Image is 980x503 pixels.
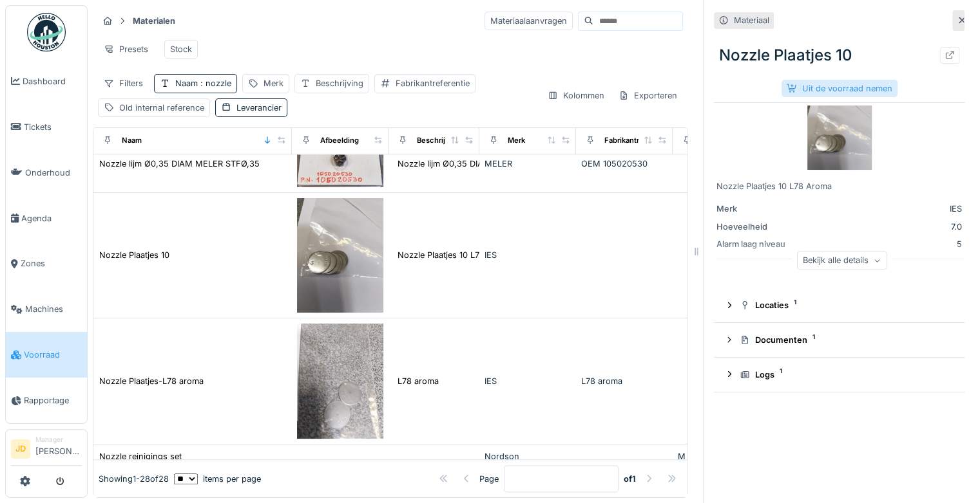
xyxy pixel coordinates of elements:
[6,59,87,104] a: Dashboard
[25,303,82,315] span: Machines
[99,473,169,485] div: Showing 1 - 28 of 28
[27,13,66,51] img: Badge_color-CXgf-gQk.svg
[719,293,959,317] summary: Locaties1
[508,135,525,146] div: Merk
[716,180,962,192] div: Nozzle Plaatjes 10 L78 Aroma
[99,375,204,387] div: Nozzle Plaatjes-L78 aroma
[297,198,383,313] img: Nozzle Plaatjes 10
[716,238,813,250] div: Alarm laag niveau
[99,158,260,170] div: Nozzle lijm Ø0,35 DIAM MELER STFØ,35
[119,102,204,114] div: Old internal reference
[818,238,962,250] div: 5
[35,435,82,444] div: Manager
[542,86,610,105] div: Kolommen
[807,105,872,170] img: Nozzle Plaatjes 10
[6,150,87,196] a: Onderhoud
[719,363,959,387] summary: Logs1
[417,135,461,146] div: Beschrijving
[316,77,363,89] div: Beschrijving
[35,435,82,462] li: [PERSON_NAME]
[734,14,769,26] div: Materiaal
[99,450,182,462] div: Nozzle reinigings set
[678,450,764,462] div: M reiniging
[23,75,82,87] span: Dashboard
[740,299,949,311] div: Locaties
[716,221,813,233] div: Hoeveelheid
[581,375,668,387] div: L78 aroma
[320,135,359,146] div: Afbeelding
[782,80,898,97] div: Uit de voorraad nemen
[740,334,949,346] div: Documenten
[128,15,180,27] strong: Materialen
[297,324,383,439] img: Nozzle Plaatjes-L78 aroma
[714,39,965,72] div: Nozzle Plaatjes 10
[236,102,282,114] div: Leverancier
[624,473,636,485] strong: of 1
[170,43,192,55] div: Stock
[604,135,671,146] div: Fabrikantreferentie
[818,221,962,233] div: 7.0
[613,86,683,105] div: Exporteren
[198,78,231,88] span: : nozzle
[6,287,87,333] a: Machines
[581,158,668,170] div: OEM 105020530
[398,375,439,387] div: L78 aroma
[6,378,87,423] a: Rapportage
[24,394,82,407] span: Rapportage
[485,12,573,30] div: Materiaalaanvragen
[6,104,87,150] a: Tickets
[98,40,154,59] div: Presets
[716,203,813,215] div: Merk
[174,473,261,485] div: items per page
[175,77,231,89] div: Naam
[398,249,513,261] div: Nozzle Plaatjes 10 L78 Aroma
[11,435,82,466] a: JD Manager[PERSON_NAME]
[818,203,962,215] div: IES
[6,332,87,378] a: Voorraad
[98,74,149,93] div: Filters
[11,439,30,459] li: JD
[6,241,87,287] a: Zones
[797,251,887,270] div: Bekijk alle details
[396,77,470,89] div: Fabrikantreferentie
[398,158,558,170] div: Nozzle lijm Ø0,35 DIAM MELER STFØ,35
[297,141,383,187] img: Nozzle lijm Ø0,35 DIAM MELER STFØ,35
[25,167,82,179] span: Onderhoud
[21,212,82,224] span: Agenda
[122,135,142,146] div: Naam
[719,328,959,352] summary: Documenten1
[485,158,571,170] div: MELER
[21,257,82,270] span: Zones
[485,249,571,261] div: IES
[485,450,571,462] div: Nordson
[479,473,499,485] div: Page
[24,121,82,133] span: Tickets
[740,369,949,381] div: Logs
[24,349,82,361] span: Voorraad
[264,77,283,89] div: Merk
[485,375,571,387] div: IES
[6,196,87,241] a: Agenda
[99,249,169,261] div: Nozzle Plaatjes 10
